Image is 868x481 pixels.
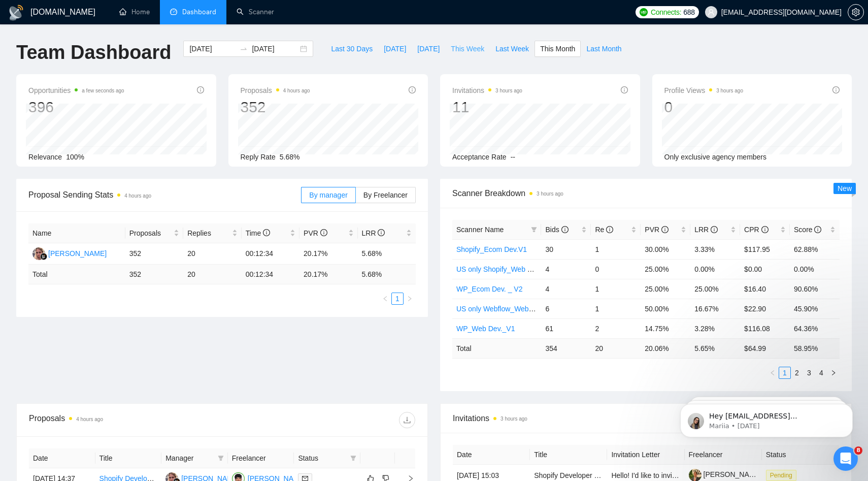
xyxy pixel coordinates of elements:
th: Status [762,445,839,465]
span: Last 30 Days [331,43,373,54]
th: Manager [161,448,228,468]
button: [DATE] [412,41,445,57]
td: 20 [183,265,241,284]
td: 3.33% [690,239,740,259]
span: PVR [304,229,327,237]
th: Invitation Letter [607,445,684,465]
span: Status [298,453,346,464]
td: Total [452,338,541,358]
button: [DATE] [378,41,412,57]
span: dashboard [170,8,177,15]
td: 3.28% [690,318,740,338]
span: Only exclusive agency members [664,153,767,161]
span: 688 [683,7,694,18]
a: KG[PERSON_NAME] [32,249,107,257]
td: 20.06 % [641,338,690,358]
span: Time [246,229,270,237]
span: setting [848,8,863,16]
span: PVR [645,226,669,234]
td: $22.90 [740,299,790,318]
th: Proposals [125,223,183,243]
th: Name [28,223,125,243]
span: Scanner Breakdown [452,187,840,200]
button: This Month [535,41,581,57]
td: 00:12:34 [242,265,299,284]
span: info-circle [378,229,385,236]
button: left [766,367,779,379]
td: 50.00% [641,299,690,318]
th: Replies [183,223,241,243]
td: 25.00% [641,279,690,299]
span: Pending [766,470,796,481]
td: 20.17 % [299,265,357,284]
span: CPR [744,226,768,234]
img: logo [8,5,24,21]
li: 3 [803,367,815,379]
time: 4 hours ago [283,88,310,93]
a: 2 [791,367,803,378]
td: 0.00% [690,259,740,279]
span: Invitations [452,84,522,97]
td: 30 [541,239,591,259]
td: 1 [591,279,641,299]
span: Re [595,226,613,234]
li: 1 [779,367,791,379]
a: Shopify_Ecom Dev.V1 [456,245,527,253]
span: to [240,45,248,53]
div: 352 [241,98,310,117]
button: Last Week [490,41,535,57]
time: 4 hours ago [76,416,103,422]
a: [PERSON_NAME] Chalaca [PERSON_NAME] [689,470,850,478]
th: Freelancer [685,445,762,465]
iframe: Intercom notifications message [665,382,868,454]
td: 30.00% [641,239,690,259]
td: 00:12:34 [242,243,299,265]
a: 4 [816,367,827,378]
span: left [382,296,388,302]
span: Reply Rate [241,153,276,161]
a: WP_Ecom Dev. _ V2 [456,285,522,293]
input: Start date [189,43,236,54]
span: LRR [362,229,385,237]
span: LRR [694,226,718,234]
span: Scanner Name [456,226,504,234]
td: $0.00 [740,259,790,279]
td: 25.00% [641,259,690,279]
button: download [399,412,415,428]
span: filter [531,227,537,233]
td: 16.67% [690,299,740,318]
td: 64.36% [790,318,840,338]
a: Shopify Developer Needed for Custom Coding & Site Optimization [534,471,743,479]
div: 0 [664,98,744,117]
div: 396 [28,98,124,117]
td: 25.00% [690,279,740,299]
td: 1 [591,239,641,259]
span: filter [216,451,226,466]
span: 100% [66,153,84,161]
td: 352 [125,243,183,265]
td: Total [28,265,125,284]
span: filter [529,222,539,237]
td: 14.75% [641,318,690,338]
span: This Week [451,43,484,54]
td: 4 [541,279,591,299]
span: [DATE] [384,43,406,54]
button: left [379,293,391,305]
span: New [838,184,852,193]
li: Previous Page [766,367,779,379]
td: 4 [541,259,591,279]
a: searchScanner [237,8,274,16]
span: filter [348,451,358,466]
span: 8 [854,446,862,455]
button: right [404,293,416,305]
time: 3 hours ago [495,88,522,93]
span: right [830,370,837,376]
div: 11 [452,98,522,117]
li: Next Page [404,293,416,305]
span: Relevance [28,153,62,161]
span: Proposal Sending Stats [28,188,301,201]
td: $ 64.99 [740,338,790,358]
